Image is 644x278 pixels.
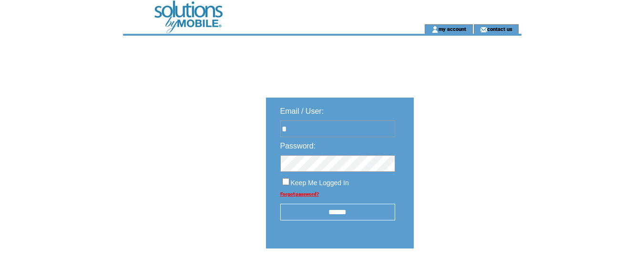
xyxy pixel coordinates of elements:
span: Password: [280,142,316,150]
img: contact_us_icon.gif;jsessionid=2FFC10ECE4D10CA18192130E044EE497 [480,26,487,33]
a: contact us [487,26,512,32]
span: Keep Me Logged In [291,179,349,187]
a: my account [439,26,466,32]
img: account_icon.gif;jsessionid=2FFC10ECE4D10CA18192130E044EE497 [431,26,439,33]
span: Email / User: [280,107,324,115]
a: Forgot password? [280,191,319,197]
